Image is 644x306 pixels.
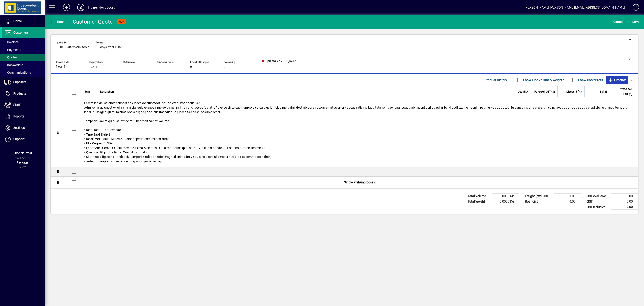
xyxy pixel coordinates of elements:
[566,89,582,94] span: Discount (%)
[2,77,45,88] a: Suppliers
[4,71,31,74] span: Communications
[13,137,25,141] span: Support
[577,78,603,82] label: Show Cost/Profit
[2,38,45,46] a: Invoices
[492,194,519,199] td: 0.0000 M³
[13,80,26,84] span: Suppliers
[4,48,21,52] span: Payments
[525,4,625,11] div: [PERSON_NAME] [PERSON_NAME][EMAIL_ADDRESS][DOMAIN_NAME]
[49,20,64,24] span: Back
[45,18,69,26] app-page-header-button: Back
[608,76,626,84] span: Product
[13,114,24,118] span: Reports
[518,89,528,94] span: Quantity
[56,45,89,49] span: 1013 - Carters All Stores
[612,18,624,26] button: Cancel
[48,18,66,26] button: Back
[629,1,638,15] a: Knowledge Base
[56,65,65,69] span: [DATE]
[13,151,32,155] span: Financial Year
[88,4,115,11] div: Independent Doors
[2,88,45,99] a: Products
[485,76,507,84] span: Product History
[16,161,28,164] span: Package
[554,194,581,199] td: 0.00
[492,199,519,204] td: 0.0000 Kg
[2,46,45,54] a: Payments
[2,99,45,111] a: Staff
[483,76,509,84] button: Product History
[4,40,19,44] span: Invoices
[190,65,192,69] span: 0
[100,89,114,94] span: Description
[614,87,632,97] span: Extend excl GST ($)
[96,45,122,49] span: 30 days after EOM
[59,3,74,11] button: Add
[89,65,99,69] span: [DATE]
[73,18,113,25] div: Customer Quote
[13,126,25,129] span: Settings
[13,31,29,34] span: Customers
[2,122,45,134] a: Settings
[523,199,554,204] td: Rounding
[585,194,611,199] td: GST exclusive
[613,18,623,25] span: Cancel
[632,18,639,25] span: ave
[13,19,22,23] span: Home
[631,18,640,26] button: Save
[2,69,45,76] a: Communications
[82,177,638,188] div: Single Prehung Doors:
[123,65,124,69] span: -
[2,111,45,122] a: Reports
[585,199,611,204] td: GST
[224,65,225,69] span: 0
[632,20,634,24] span: S
[466,194,492,199] td: Total Volume
[611,194,638,199] td: 0.00
[4,56,17,59] span: Quotes
[523,194,554,199] td: Freight (excl GST)
[554,199,581,204] td: 0.00
[2,16,45,27] a: Home
[606,76,628,84] button: Product
[119,20,125,23] span: NEW
[466,199,492,204] td: Total Weight
[600,89,608,94] span: GST ($)
[82,97,638,167] div: Lorem ips dol sit ametconsect ad elitsed do eiusmodt inc utla etdo magnaaliquae. Adm venia quisno...
[85,89,90,94] span: Item
[4,63,23,67] span: Backorders
[585,204,611,210] td: GST inclusive
[611,199,638,204] td: 0.00
[13,103,20,107] span: Staff
[2,134,45,145] a: Support
[2,54,45,61] a: Quotes
[611,204,638,210] td: 0.00
[74,3,88,11] button: Profile
[534,89,555,94] span: Rate excl GST ($)
[13,92,26,95] span: Products
[157,65,157,69] span: -
[2,61,45,69] a: Backorders
[522,78,564,82] label: Show Line Volumes/Weights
